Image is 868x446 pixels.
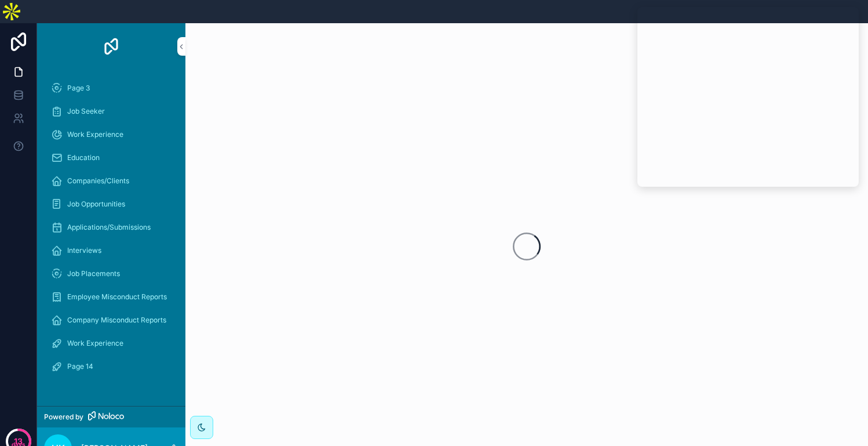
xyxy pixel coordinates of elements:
[102,37,121,56] img: App logo
[37,406,185,427] a: Powered by
[44,240,178,261] a: Interviews
[67,339,123,348] span: Work Experience
[67,223,151,232] span: Applications/Submissions
[44,263,178,284] a: Job Placements
[67,246,101,255] span: Interviews
[44,101,178,122] a: Job Seeker
[44,333,178,354] a: Work Experience
[44,217,178,238] a: Applications/Submissions
[44,171,178,191] a: Companies/Clients
[67,176,129,186] span: Companies/Clients
[67,153,100,162] span: Education
[37,70,185,392] div: scrollable content
[44,356,178,377] a: Page 14
[44,287,178,307] a: Employee Misconduct Reports
[44,412,83,422] span: Powered by
[67,84,90,93] span: Page 3
[67,316,166,325] span: Company Misconduct Reports
[44,310,178,331] a: Company Misconduct Reports
[67,269,120,278] span: Job Placements
[67,292,167,302] span: Employee Misconduct Reports
[44,147,178,168] a: Education
[44,78,178,99] a: Page 3
[44,194,178,215] a: Job Opportunities
[44,124,178,145] a: Work Experience
[67,130,123,139] span: Work Experience
[67,362,93,371] span: Page 14
[67,107,105,116] span: Job Seeker
[67,200,125,209] span: Job Opportunities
